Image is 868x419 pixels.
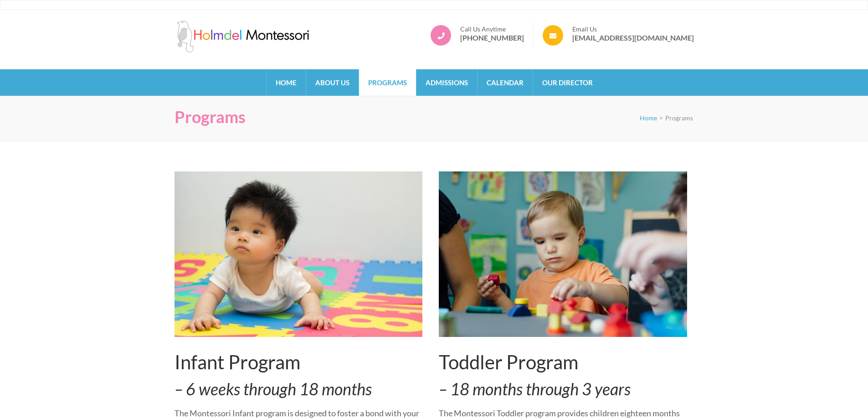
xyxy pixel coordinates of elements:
h1: Programs [175,107,246,127]
a: About Us [306,69,359,96]
span: > [659,114,663,122]
h2: Infant Program [175,351,423,373]
a: [PHONE_NUMBER] [460,33,524,42]
a: Admissions [416,69,477,96]
a: Home [267,69,306,96]
em: – 18 months through 3 years [439,379,631,399]
a: Home [640,114,657,122]
em: – 6 weeks through 18 months [175,379,372,399]
a: Our Director [533,69,602,96]
span: Call Us Anytime [460,25,524,33]
img: Holmdel Montessori School [175,21,311,52]
h2: Toddler Program [439,351,687,373]
a: [EMAIL_ADDRESS][DOMAIN_NAME] [572,33,694,42]
span: Email Us [572,25,694,33]
a: Programs [359,69,416,96]
a: Calendar [478,69,533,96]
